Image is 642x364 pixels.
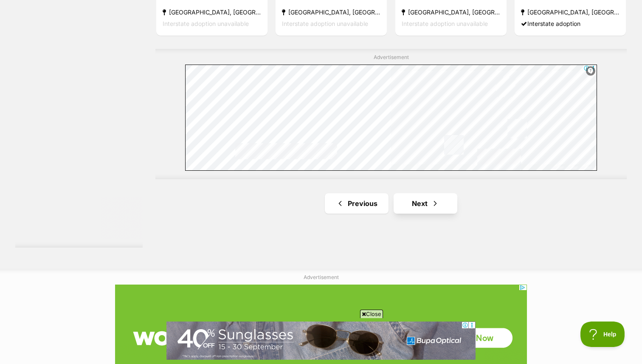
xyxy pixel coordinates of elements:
[325,193,389,214] a: Previous page
[587,67,594,75] img: info.svg
[282,6,380,17] strong: [GEOGRAPHIC_DATA], [GEOGRAPHIC_DATA]
[163,6,261,17] strong: [GEOGRAPHIC_DATA], [GEOGRAPHIC_DATA]
[282,20,368,27] span: Interstate adoption unavailable
[402,20,488,27] span: Interstate adoption unavailable
[402,6,500,17] strong: [GEOGRAPHIC_DATA], [GEOGRAPHIC_DATA]
[155,193,627,214] nav: Pagination
[163,20,249,27] span: Interstate adoption unavailable
[580,322,625,347] iframe: Help Scout Beacon - Open
[155,49,627,179] div: Advertisement
[166,322,476,360] iframe: Advertisement
[360,310,383,318] span: Close
[521,6,619,17] strong: [GEOGRAPHIC_DATA], [GEOGRAPHIC_DATA]
[521,17,619,29] div: Interstate adoption
[394,193,457,214] a: Next page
